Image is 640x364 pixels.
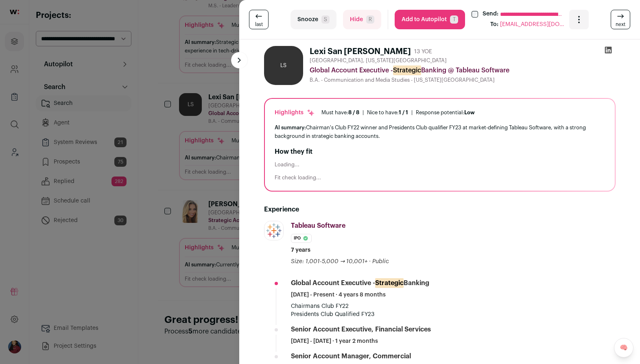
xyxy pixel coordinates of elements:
[500,20,565,29] span: [EMAIL_ADDRESS][DOMAIN_NAME]
[291,302,616,318] p: Chairmans Club FY22 Presidents Club Qualified FY23
[275,161,605,168] div: Loading...
[291,259,368,264] span: Size: 1,001-5,000 → 10,001+
[275,109,315,117] div: Highlights
[616,21,625,28] span: next
[366,15,374,24] span: R
[369,257,371,266] span: ·
[395,10,465,29] button: Add to AutopilotT
[291,10,336,29] button: SnoozeS
[483,10,498,19] label: Send:
[611,10,630,29] a: next
[321,109,359,116] div: Must have:
[414,48,432,56] div: 13 YOE
[321,15,330,24] span: S
[343,10,381,29] button: HideR
[264,221,283,240] img: 795b564b805ed0780dbf8c11a6063c49cb12485b79810fb0d35dbed543d6de8c.jpg
[249,10,269,29] a: last
[291,222,345,229] span: Tableau Software
[255,21,263,28] span: last
[291,337,378,345] span: [DATE] - [DATE] · 1 year 2 months
[275,147,605,157] h2: How they fit
[399,110,408,115] span: 1 / 1
[264,205,616,214] h2: Experience
[310,65,616,75] div: Global Account Executive - Banking @ Tableau Software
[450,15,458,24] span: T
[275,125,306,130] span: AI summary:
[569,10,589,29] button: Open dropdown
[264,46,303,85] div: LS
[291,291,386,299] span: [DATE] - Present · 4 years 8 months
[310,46,411,57] h1: Lexi San [PERSON_NAME]
[367,109,408,116] div: Nice to have:
[416,109,475,116] div: Response potential:
[310,77,616,83] div: B.A. - Communication and Media Studies - [US_STATE][GEOGRAPHIC_DATA]
[275,123,605,140] div: Chairman's Club FY22 winner and Presidents Club qualifier FY23 at market-defining Tableau Softwar...
[291,325,431,334] div: Senior Account Executive, Financial Services
[372,259,389,264] span: Public
[393,65,421,75] mark: Strategic
[291,279,429,288] div: Global Account Executive - Banking
[291,234,312,243] li: IPO
[614,338,633,357] a: 🧠
[310,57,447,64] span: [GEOGRAPHIC_DATA], [US_STATE][GEOGRAPHIC_DATA]
[464,110,475,115] span: Low
[375,278,404,288] mark: Strategic
[275,174,605,181] div: Fit check loading...
[291,352,411,361] div: Senior Account Manager, Commercial
[321,109,475,116] ul: | |
[348,110,359,115] span: 8 / 8
[291,246,310,254] span: 7 years
[490,20,498,29] div: To:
